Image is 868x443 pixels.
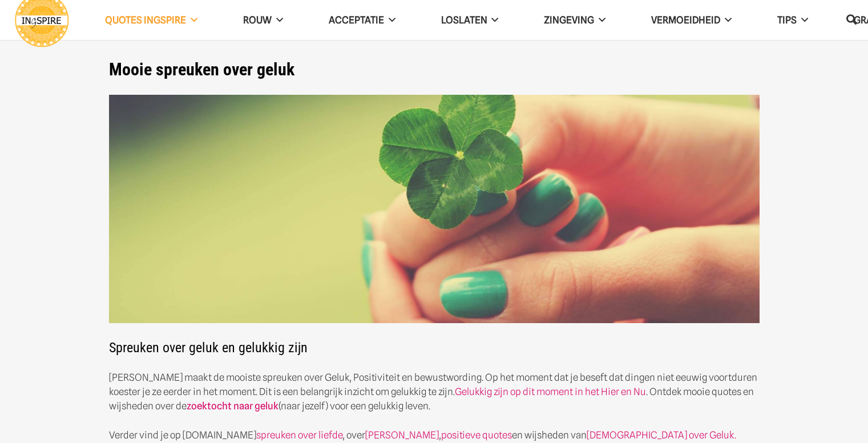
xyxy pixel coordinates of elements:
a: positieve quotes [441,429,512,441]
a: zoektocht naar geluk [187,400,278,412]
a: TIPS [754,6,831,35]
a: Zingeving [521,6,628,35]
a: Zoeken [840,6,863,34]
h1: Mooie spreuken over geluk [109,59,760,80]
p: Verder vind je op [DOMAIN_NAME] , over , en wijsheden van [109,428,760,442]
span: Loslaten [441,14,487,26]
span: VERMOEIDHEID [651,14,720,26]
span: TIPS [777,14,797,26]
span: QUOTES INGSPIRE [105,14,186,26]
a: QUOTES INGSPIRE [82,6,220,35]
h2: Spreuken over geluk en gelukkig zijn [109,95,760,356]
img: Spreuken over geluk, geluk wensen en gelukkig zijn van ingspire.nl [109,95,760,324]
a: spreuken over liefde [256,429,342,441]
p: [PERSON_NAME] maakt de mooiste spreuken over Geluk, Positiviteit en bewustwording. Op het moment ... [109,370,760,413]
a: ROUW [220,6,306,35]
a: [DEMOGRAPHIC_DATA] over Geluk. [587,429,736,441]
a: [PERSON_NAME] [365,429,439,441]
a: Loslaten [418,6,522,35]
a: elukkig zijn op dit moment in het Hier en Nu [462,386,646,397]
a: Acceptatie [306,6,418,35]
a: VERMOEIDHEID [628,6,754,35]
span: Acceptatie [329,14,384,26]
a: G [455,386,462,397]
span: Zingeving [544,14,594,26]
span: ROUW [243,14,272,26]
